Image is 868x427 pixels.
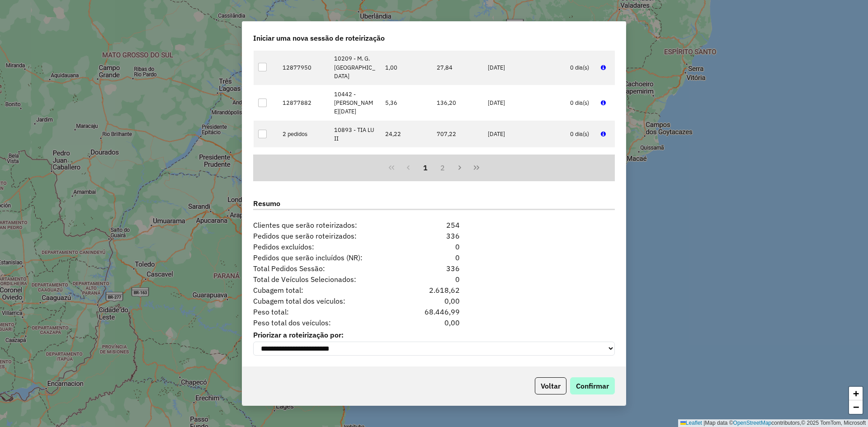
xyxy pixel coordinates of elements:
[432,85,483,121] td: 136,20
[403,263,465,274] div: 336
[403,296,465,306] div: 0,00
[417,159,434,176] button: 1
[248,274,403,285] span: Total de Veículos Selecionados:
[278,147,330,183] td: 2 pedidos
[853,388,859,399] span: +
[432,147,483,183] td: 92,03
[403,220,465,230] div: 254
[381,50,432,85] td: 1,00
[535,377,566,394] button: Voltar
[565,85,596,121] td: 0 dia(s)
[329,50,381,85] td: 10209 - M. G. [GEOGRAPHIC_DATA]
[248,296,403,306] span: Cubagem total dos veículos:
[434,159,451,176] button: 2
[403,306,465,317] div: 68.446,99
[678,419,868,427] div: Map data © contributors,© 2025 TomTom, Microsoft
[253,33,385,43] span: Iniciar uma nova sessão de roteirização
[253,198,615,210] label: Resumo
[329,85,381,121] td: 10442 - [PERSON_NAME][DATE]
[483,85,566,121] td: [DATE]
[680,420,702,426] a: Leaflet
[253,329,615,340] label: Priorizar a roteirização por:
[483,121,566,147] td: [DATE]
[451,159,468,176] button: Next Page
[565,147,596,183] td: 0 dia(s)
[565,121,596,147] td: 0 dia(s)
[381,85,432,121] td: 5,36
[565,50,596,85] td: 0 dia(s)
[703,420,705,426] span: |
[329,147,381,183] td: 11174 - [GEOGRAPHIC_DATA]
[248,220,403,230] span: Clientes que serão roteirizados:
[381,121,432,147] td: 24,22
[278,121,330,147] td: 2 pedidos
[403,285,465,296] div: 2.618,62
[483,50,566,85] td: [DATE]
[733,420,772,426] a: OpenStreetMap
[432,50,483,85] td: 27,84
[248,263,403,274] span: Total Pedidos Sessão:
[278,85,330,121] td: 12877882
[853,401,859,413] span: −
[381,147,432,183] td: 3,67
[278,50,330,85] td: 12877950
[248,306,403,317] span: Peso total:
[403,274,465,285] div: 0
[248,317,403,328] span: Peso total dos veículos:
[849,387,863,400] a: Zoom in
[403,241,465,252] div: 0
[468,159,485,176] button: Last Page
[248,252,403,263] span: Pedidos que serão incluídos (NR):
[248,230,403,241] span: Pedidos que serão roteirizados:
[403,317,465,328] div: 0,00
[432,121,483,147] td: 707,22
[483,147,566,183] td: [DATE]
[248,241,403,252] span: Pedidos excluídos:
[403,252,465,263] div: 0
[248,285,403,296] span: Cubagem total:
[570,377,615,394] button: Confirmar
[329,121,381,147] td: 10893 - TIA LU II
[849,400,863,414] a: Zoom out
[403,230,465,241] div: 336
